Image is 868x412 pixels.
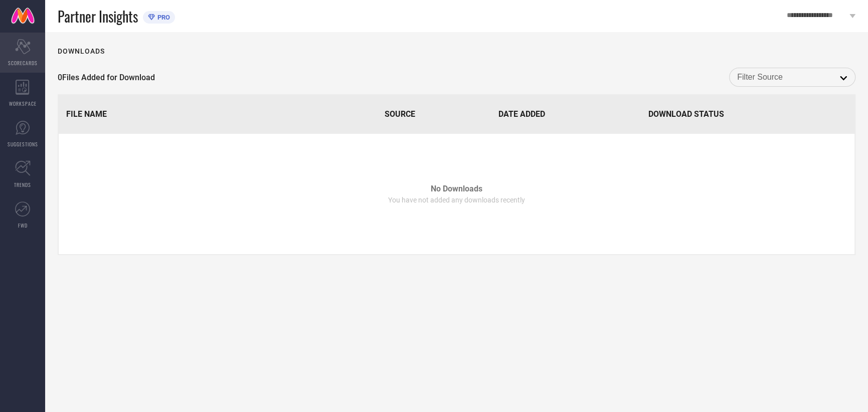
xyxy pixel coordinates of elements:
span: File Name [66,109,107,119]
span: Source [384,109,415,119]
span: Partner Insights [58,6,138,27]
span: 0 Files Added for Download [58,73,155,82]
span: WORKSPACE [9,100,37,107]
span: You have not added any downloads recently [388,196,525,204]
span: FWD [18,222,28,229]
span: SCORECARDS [8,59,38,67]
span: No Downloads [431,184,482,193]
span: TRENDS [14,181,31,188]
span: Download Status [648,109,724,119]
h1: Downloads [58,47,105,55]
span: Date Added [498,109,545,119]
span: SUGGESTIONS [8,140,38,148]
span: PRO [155,14,170,21]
